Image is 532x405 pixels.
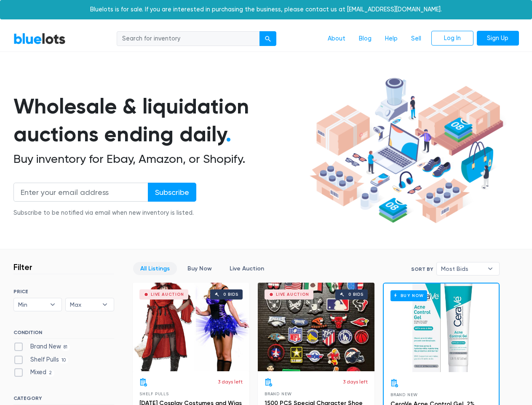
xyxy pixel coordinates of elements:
[404,31,428,47] a: Sell
[390,290,427,301] h6: Buy Now
[59,357,69,364] span: 10
[276,292,309,297] div: Live Auction
[13,329,114,339] h6: CONDITION
[265,391,292,396] span: Brand New
[133,283,249,371] a: Live Auction 0 bids
[258,283,374,371] a: Live Auction 0 bids
[70,298,98,311] span: Max
[61,344,70,351] span: 81
[390,392,418,397] span: Brand New
[348,292,364,297] div: 0 bids
[307,74,506,227] img: hero-ee84e7d0318cb26816c560f6b4441b76977f77a177738b4e94f68c95b2b83dbb.png
[223,292,238,297] div: 0 bids
[13,183,148,202] input: Enter your email address
[481,262,499,275] b: ▾
[13,289,114,294] h6: PRICE
[441,262,483,275] span: Most Bids
[96,298,114,311] b: ▾
[384,283,499,372] a: Buy Now
[321,31,352,47] a: About
[180,262,219,275] a: Buy Now
[343,378,368,386] p: 3 days left
[13,342,70,351] label: Brand New
[431,31,473,46] a: Log In
[139,391,169,396] span: Shelf Pulls
[18,298,46,311] span: Min
[46,370,55,377] span: 2
[13,262,32,272] h3: Filter
[218,378,243,386] p: 3 days left
[13,208,196,218] div: Subscribe to be notified via email when new inventory is listed.
[222,262,271,275] a: Live Auction
[13,92,307,148] h1: Wholesale & liquidation auctions ending daily
[226,121,231,147] span: .
[117,31,260,46] input: Search for inventory
[13,368,55,377] label: Mixed
[411,265,433,273] label: Sort By
[133,262,177,275] a: All Listings
[13,395,114,405] h6: CATEGORY
[151,292,184,297] div: Live Auction
[352,31,378,47] a: Blog
[378,31,404,47] a: Help
[13,152,307,166] h2: Buy inventory for Ebay, Amazon, or Shopify.
[148,183,196,202] input: Subscribe
[44,298,61,311] b: ▾
[477,31,519,46] a: Sign Up
[13,32,66,45] a: BlueLots
[13,355,69,364] label: Shelf Pulls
